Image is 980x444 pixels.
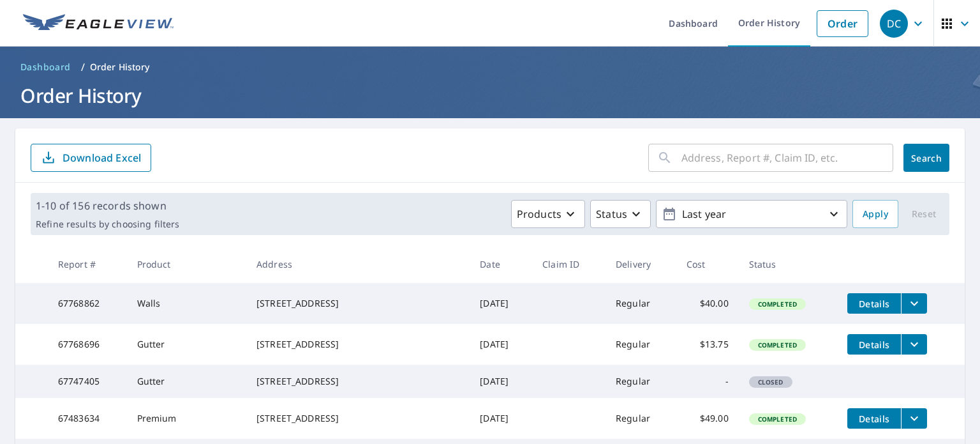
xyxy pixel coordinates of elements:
td: 67768862 [48,283,127,324]
button: detailsBtn-67483634 [847,408,901,429]
button: Products [511,200,585,228]
button: Status [590,200,651,228]
th: Claim ID [532,245,605,283]
p: Refine results by choosing filters [36,218,179,230]
td: Regular [605,283,676,324]
span: Completed [750,341,805,349]
td: [DATE] [470,324,532,365]
td: 67483634 [48,398,127,439]
th: Status [739,245,837,283]
div: [STREET_ADDRESS] [256,297,459,310]
td: Walls [127,283,246,324]
button: filesDropdownBtn-67768696 [901,334,927,355]
button: filesDropdownBtn-67483634 [901,408,927,429]
h1: Order History [15,82,965,109]
td: - [676,365,739,398]
td: [DATE] [470,365,532,398]
button: Apply [852,200,898,228]
th: Report # [48,245,127,283]
li: / [81,59,85,75]
span: Search [914,152,939,164]
th: Delivery [605,245,676,283]
td: [DATE] [470,398,532,439]
nav: breadcrumb [15,57,965,77]
span: Completed [750,415,805,424]
button: detailsBtn-67768696 [847,334,901,355]
div: [STREET_ADDRESS] [256,412,459,425]
td: Gutter [127,324,246,365]
td: 67747405 [48,365,127,398]
a: Order [817,10,868,37]
button: filesDropdownBtn-67768862 [901,293,927,314]
span: Details [855,339,893,351]
a: Dashboard [15,57,76,77]
th: Date [470,245,532,283]
td: $13.75 [676,324,739,365]
span: Closed [750,378,791,387]
p: Order History [90,61,150,73]
td: Regular [605,365,676,398]
button: Search [903,144,949,172]
p: Last year [677,203,826,226]
span: Details [855,298,893,310]
button: Download Excel [31,144,151,172]
img: EV Logo [23,14,174,33]
th: Address [246,245,470,283]
td: Regular [605,324,676,365]
span: Dashboard [20,61,71,73]
button: detailsBtn-67768862 [847,293,901,314]
td: $49.00 [676,398,739,439]
p: 1-10 of 156 records shown [36,198,179,213]
div: [STREET_ADDRESS] [256,375,459,388]
button: Last year [656,200,847,228]
span: Completed [750,300,805,309]
td: Gutter [127,365,246,398]
th: Product [127,245,246,283]
p: Download Excel [63,151,141,165]
td: $40.00 [676,283,739,324]
div: DC [880,10,908,38]
td: Premium [127,398,246,439]
div: [STREET_ADDRESS] [256,338,459,351]
input: Address, Report #, Claim ID, etc. [681,140,893,176]
p: Products [517,206,561,222]
td: Regular [605,398,676,439]
th: Cost [676,245,739,283]
span: Details [855,413,893,425]
span: Apply [863,206,888,222]
p: Status [596,206,627,222]
td: 67768696 [48,324,127,365]
td: [DATE] [470,283,532,324]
